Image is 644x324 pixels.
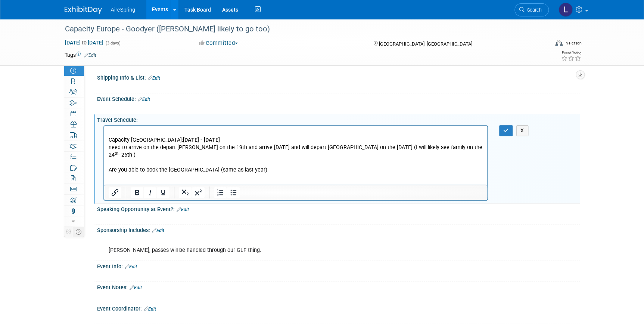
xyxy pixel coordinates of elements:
[65,51,96,59] td: Tags
[81,40,88,46] span: to
[97,72,580,82] div: Shipping Info & List:
[196,39,241,47] button: Committed
[104,126,487,185] iframe: Rich Text Area
[62,22,538,36] div: Capacity Europe - Goodyer ([PERSON_NAME] likely to go too)
[144,306,156,312] a: Edit
[514,3,549,16] a: Search
[177,207,189,212] a: Edit
[525,7,542,13] span: Search
[516,125,528,136] button: X
[97,303,580,313] div: Event Coordinator:
[84,53,96,58] a: Edit
[214,187,226,198] button: Numbered list
[564,40,581,46] div: In-Person
[97,204,580,213] div: Speaking Opportunity at Event?:
[105,41,121,46] span: (3 days)
[192,187,204,198] button: Superscript
[97,225,580,234] div: Sponsorship Includes:
[65,39,104,46] span: [DATE] [DATE]
[148,75,160,81] a: Edit
[97,93,580,103] div: Event Schedule:
[227,187,239,198] button: Bullet list
[73,227,84,237] td: Toggle Event Tabs
[379,41,472,47] span: [GEOGRAPHIC_DATA], [GEOGRAPHIC_DATA]
[152,228,164,233] a: Edit
[555,40,563,46] img: Format-Inperson.png
[143,187,156,198] button: Italic
[103,235,488,258] div: [PERSON_NAME], passes will be handled through our GLF thing.
[97,261,580,271] div: Event Info:
[65,6,102,14] img: ExhibitDay
[138,97,150,102] a: Edit
[178,187,191,198] button: Subscript
[111,7,135,13] span: AireSpring
[130,187,143,198] button: Bold
[130,285,142,290] a: Edit
[559,3,573,17] img: Lisa Chow
[64,227,73,237] td: Personalize Event Tab Strip
[97,282,580,291] div: Event Notes:
[125,264,137,269] a: Edit
[109,187,121,198] button: Insert/edit link
[97,114,580,124] div: Travel Schedule:
[561,51,581,55] div: Event Rating
[505,39,582,50] div: Event Format
[156,187,169,198] button: Underline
